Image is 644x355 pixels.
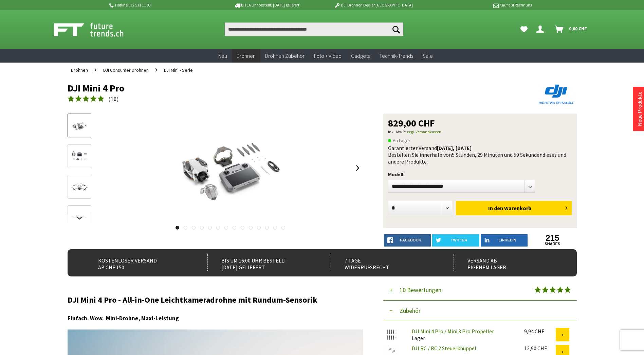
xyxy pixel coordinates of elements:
a: LinkedIn [481,234,528,247]
a: 215 [529,234,576,242]
a: Drohnen Zubehör [260,49,309,63]
a: Sale [418,49,438,63]
button: 10 Bewertungen [383,280,577,301]
p: Kauf auf Rechnung [426,1,532,9]
a: DJI Mini - Serie [161,63,196,78]
a: Neu [214,49,232,63]
span: 10 [111,96,117,102]
button: Suchen [389,22,403,36]
a: twitter [432,234,479,247]
span: Foto + Video [314,52,342,59]
a: Warenkorb [552,22,590,36]
span: In den [488,205,503,212]
span: DJI Mini - Serie [164,67,193,73]
a: facebook [384,234,431,247]
a: (10) [68,95,119,103]
img: DJI Mini 4 Pro / Mini 3 Pro Propeller [383,328,400,341]
div: 7 Tage Widerrufsrecht [331,254,439,271]
img: Shop Futuretrends - zur Startseite wechseln [54,21,139,38]
a: DJI RC / RC 2 Steuerknüppel [412,345,476,352]
span: LinkedIn [499,238,516,242]
a: DJI Consumer Drohnen [100,63,152,78]
span: DJI Consumer Drohnen [103,67,149,73]
span: 829,00 CHF [388,118,435,128]
img: DJI [536,83,577,105]
button: In den Warenkorb [456,201,572,215]
p: Hotline 032 511 11 03 [108,1,214,9]
a: Drohnen [232,49,260,63]
p: DJI Drohnen Dealer [GEOGRAPHIC_DATA] [320,1,426,9]
div: Versand ab eigenem Lager [454,254,562,271]
span: Gadgets [351,52,370,59]
span: Technik-Trends [379,52,413,59]
a: Neue Produkte [636,91,643,126]
img: Vorschau: DJI Mini 4 Pro [70,118,89,134]
a: Technik-Trends [374,49,418,63]
h3: Einfach. Wow. Mini-Drohne, Maxi-Leistung [68,314,363,323]
div: Lager [406,328,519,341]
span: facebook [400,238,421,242]
a: Drohnen [68,63,91,78]
b: [DATE], [DATE] [437,145,472,151]
p: Modell: [388,170,572,179]
a: shares [529,242,576,246]
input: Produkt, Marke, Kategorie, EAN, Artikelnummer… [225,22,403,36]
a: zzgl. Versandkosten [407,129,441,134]
span: Neu [218,52,227,59]
div: Kostenloser Versand ab CHF 150 [85,254,193,271]
a: Meine Favoriten [517,22,531,36]
a: DJI Mini 4 Pro / Mini 3 Pro Propeller [412,328,494,335]
a: Gadgets [346,49,374,63]
button: Zubehör [383,301,577,321]
div: Garantierter Versand Bestellen Sie innerhalb von dieses und andere Produkte. [388,145,572,165]
span: Sale [423,52,433,59]
div: 9,94 CHF [524,328,556,335]
h1: DJI Mini 4 Pro [68,83,475,93]
span: twitter [451,238,467,242]
img: DJI Mini 4 Pro [163,114,298,222]
p: inkl. MwSt. [388,128,572,136]
span: 0,00 CHF [569,23,587,34]
div: 12,90 CHF [524,345,556,352]
span: ( ) [108,96,119,102]
span: Drohnen Zubehör [265,52,305,59]
a: Dein Konto [534,22,549,36]
span: Drohnen [237,52,256,59]
span: An Lager [388,136,410,145]
span: Drohnen [71,67,88,73]
a: Foto + Video [309,49,346,63]
p: Bis 16 Uhr bestellt, [DATE] geliefert. [214,1,320,9]
span: Warenkorb [504,205,531,212]
h2: DJI Mini 4 Pro - All-in-One Leichtkameradrohne mit Rundum-Sensorik [68,295,363,304]
span: 5 Stunden, 29 Minuten und 59 Sekunden [452,151,542,158]
div: Bis um 16:00 Uhr bestellt [DATE] geliefert [207,254,316,271]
